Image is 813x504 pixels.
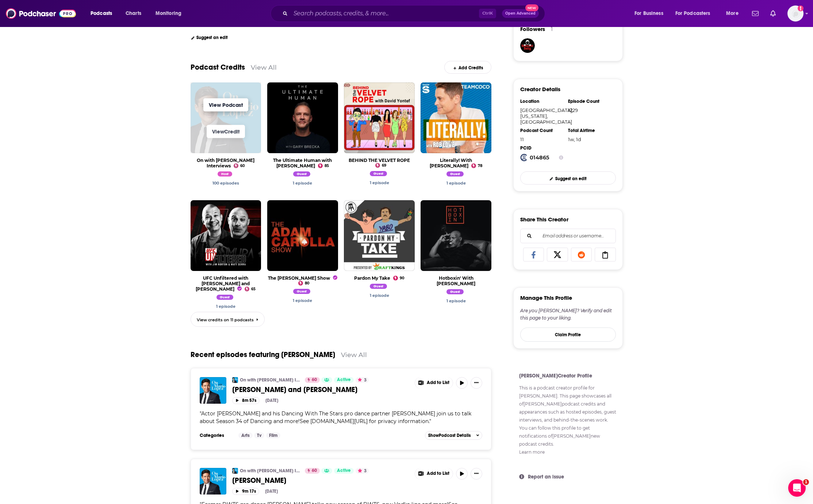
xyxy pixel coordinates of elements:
[370,293,389,298] a: Mario Lopez
[200,433,233,438] h3: Categories
[519,373,617,379] h4: [PERSON_NAME] Creator Profile
[437,275,475,286] a: Hotboxin' With Mike Tyson
[520,294,572,301] h3: Manage This Profile
[568,98,611,104] div: Episode Count
[121,8,146,19] a: Charts
[520,145,563,151] div: PCID
[803,479,809,485] span: 1
[232,468,238,474] img: On with Mario Interviews
[356,468,369,474] button: 3
[85,8,122,19] button: open menu
[471,468,482,480] button: Show More Button
[293,290,312,295] a: Mario Lopez
[526,229,610,243] input: Email address or username...
[370,284,387,289] span: Guest
[568,107,611,113] div: 1229
[200,377,226,404] img: Corey Feldman and Jenna Johnson
[197,158,254,168] a: On with Mario Interviews
[446,298,466,303] a: Mario Lopez
[305,468,320,474] a: 60
[251,288,256,291] span: 65
[156,8,181,19] span: Monitoring
[268,275,337,281] a: The Adam Carolla Show
[245,287,256,291] a: 65
[218,171,232,177] span: Host
[318,163,329,168] a: 85
[370,171,387,176] span: Guest
[234,163,245,168] a: 60
[478,164,482,167] span: 78
[415,377,453,389] button: Show More Button
[444,61,491,74] a: Add Credits
[240,468,300,474] a: On with [PERSON_NAME] Interviews
[519,384,617,456] p: This is a podcast creator profile for . This page showcases all of [PERSON_NAME] podcast credits ...
[520,98,563,104] div: Location
[519,449,545,455] a: Show additional information
[520,154,528,161] img: Podchaser Creator ID logo
[520,107,563,125] div: [GEOGRAPHIC_DATA], [US_STATE], [GEOGRAPHIC_DATA]
[370,285,389,290] a: Mario Lopez
[191,350,335,359] a: Recent episodes featuring [PERSON_NAME]
[382,164,386,167] span: 69
[523,248,544,261] a: Share on Facebook
[200,410,471,424] span: Actor [PERSON_NAME] and his Dancing With The Stars pro dance partner [PERSON_NAME] join us to tal...
[568,128,611,133] div: Total Airtime
[207,125,245,138] a: ViewCredit
[334,377,354,383] a: Active
[273,158,332,168] a: The Ultimate Human with Gary Brecka
[726,8,739,19] span: More
[505,12,536,15] span: Open Advanced
[798,5,804,11] svg: Add a profile image
[293,172,312,178] a: Mario Lopez
[520,307,616,322] div: Are you [PERSON_NAME]? Verify and edit this page to your liking.
[325,164,329,167] span: 85
[212,181,239,186] a: Mario Lopez
[200,468,226,495] img: Maksim Chmerkovskiy
[471,163,482,168] a: 78
[547,248,568,261] a: Share on X/Twitter
[238,433,253,438] a: Arts
[150,8,191,19] button: open menu
[479,9,496,18] span: Ctrl K
[200,410,471,424] span: " "
[375,163,386,168] a: 69
[312,467,317,474] span: 60
[240,377,300,383] a: On with [PERSON_NAME] Interviews
[293,181,312,186] a: Mario Lopez
[551,26,553,32] div: 1
[354,275,390,281] a: Pardon My Take
[767,7,779,20] a: Show notifications dropdown
[203,98,248,111] a: View Podcast
[446,289,464,294] span: Guest
[629,8,672,19] button: open menu
[216,296,235,301] a: Mario Lopez
[312,376,317,384] span: 60
[216,304,235,309] a: Mario Lopez
[298,281,310,286] a: 80
[232,385,357,394] span: [PERSON_NAME] and [PERSON_NAME]
[232,476,286,485] span: [PERSON_NAME]
[268,275,337,281] span: The [PERSON_NAME] Show
[787,5,804,22] span: Logged in as VHannley
[519,393,557,399] a: [PERSON_NAME]
[334,468,354,474] a: Active
[787,5,804,22] img: User Profile
[191,63,245,72] a: Podcast Credits
[525,4,538,11] span: New
[520,171,616,184] a: Suggest an edit
[787,5,804,22] button: Show profile menu
[356,377,369,383] button: 3
[415,468,453,480] button: Show More Button
[502,9,539,18] button: Open AdvancedNew
[520,327,616,342] button: Claim Profile
[305,282,310,285] span: 80
[265,398,278,403] div: [DATE]
[559,154,563,161] button: Show Info
[277,5,552,22] div: Search podcasts, credits, & more...
[430,158,472,168] a: Literally! With Rob Lowe
[446,172,465,178] a: Mario Lopez
[6,7,76,20] img: Podchaser - Follow, Share and Rate Podcasts
[634,8,663,19] span: For Business
[126,8,141,19] span: Charts
[425,431,483,440] button: ShowPodcast Details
